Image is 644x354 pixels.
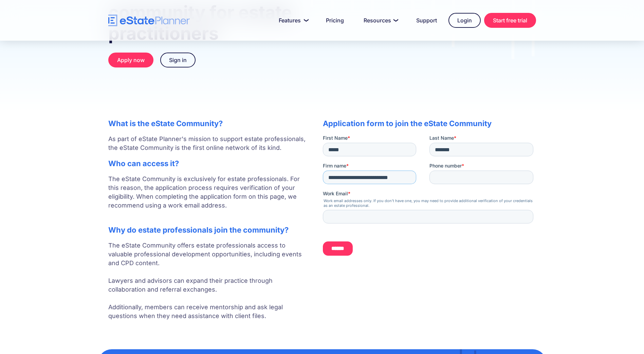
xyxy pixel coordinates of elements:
p: The eState Community offers estate professionals access to valuable professional development oppo... [108,241,309,320]
h2: Application form to join the eState Community [323,119,536,128]
a: Sign in [160,53,196,67]
a: Resources [355,14,405,27]
iframe: Form 0 [323,135,536,261]
a: Login [448,13,481,28]
p: As part of eState Planner's mission to support estate professionals, the eState Community is the ... [108,135,309,152]
p: The eState Community is exclusively for estate professionals. For this reason, the application pr... [108,175,309,219]
h2: Who can access it? [108,159,309,168]
h2: What is the eState Community? [108,119,309,128]
a: Support [408,14,445,27]
a: Start free trial [484,13,536,28]
a: Pricing [318,14,352,27]
a: home [108,15,190,26]
a: Features [271,14,314,27]
a: Apply now [108,53,153,67]
h2: Why do estate professionals join the community? [108,225,309,234]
